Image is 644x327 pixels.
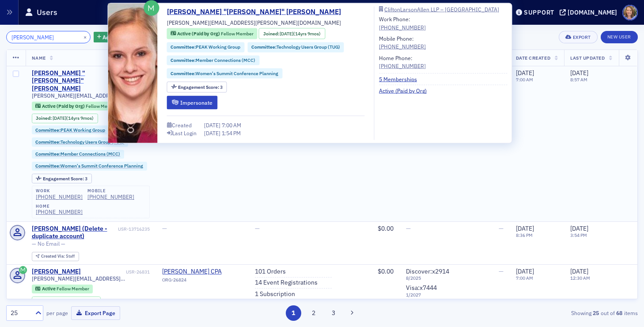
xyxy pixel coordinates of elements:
[178,85,223,90] div: 3
[379,7,507,12] a: CliftonLarsonAllen LLP – [GEOGRAPHIC_DATA]
[406,284,437,292] span: Visa : x7444
[170,30,253,37] a: Active (Paid by Org) Fellow Member
[37,7,57,18] h1: Users
[379,34,426,51] div: Mobile Phone:
[573,35,591,40] div: Export
[499,267,504,275] span: —
[162,277,242,286] div: ORG-26824
[259,28,325,39] div: Joined: 2010-11-30 00:00:00
[36,204,83,209] div: home
[43,176,87,181] div: 3
[172,122,192,127] div: Created
[36,194,83,200] a: [PHONE_NUMBER]
[57,285,89,292] span: Fellow Member
[170,44,240,51] a: Committee:PEAK Working Group
[433,309,638,317] div: Showing out of items
[35,127,61,133] span: Committee :
[170,70,196,76] span: Committee :
[167,7,348,17] a: [PERSON_NAME] "[PERSON_NAME]" [PERSON_NAME]
[406,292,456,298] span: 1 / 2027
[601,31,638,43] a: New User
[35,286,89,292] a: Active Fellow Member
[32,297,101,306] div: Joined: 1979-09-26 00:00:00
[53,298,66,304] span: [DATE]
[516,76,533,83] time: 7:00 AM
[87,188,134,194] div: mobile
[32,125,110,134] div: Committee:
[379,75,424,83] a: 5 Memberships
[36,298,53,304] span: Joined :
[32,285,93,293] div: Active: Active: Fellow Member
[570,224,588,232] span: [DATE]
[251,44,277,50] span: Committee :
[6,31,91,43] input: Search…
[35,103,118,109] a: Active (Paid by Org) Fellow Member
[36,209,83,215] a: [PHONE_NUMBER]
[406,224,411,232] span: —
[94,32,130,43] button: AddFilter
[32,174,92,183] div: Engagement Score: 3
[32,275,150,282] span: [PERSON_NAME][EMAIL_ADDRESS][DOMAIN_NAME]
[221,30,254,37] span: Fellow Member
[280,30,321,37] div: (14yrs 9mos)
[167,68,283,79] div: Committee:
[42,103,86,109] span: Active (Paid by Org)
[499,224,504,232] span: —
[591,309,601,317] strong: 25
[570,55,605,61] span: Last Updated
[379,15,426,31] div: Work Phone:
[406,275,456,281] span: 8 / 2025
[167,55,260,65] div: Committee:
[32,92,150,99] span: [PERSON_NAME][EMAIL_ADDRESS][PERSON_NAME][DOMAIN_NAME]
[204,129,222,136] span: [DATE]
[32,252,79,261] div: Created Via: Staff
[384,7,499,11] div: CliftonLarsonAllen LLP – [GEOGRAPHIC_DATA]
[46,309,68,317] label: per page
[42,285,57,292] span: Active
[516,224,534,232] span: [DATE]
[306,305,321,321] button: 2
[326,305,341,321] button: 3
[172,130,197,135] div: Last Login
[35,163,61,169] span: Committee :
[32,102,122,110] div: Active (Paid by Org): Active (Paid by Org): Fellow Member
[570,267,588,275] span: [DATE]
[86,103,118,109] span: Fellow Member
[280,30,293,36] span: [DATE]
[162,268,242,276] a: [PERSON_NAME] CPA
[170,57,255,64] a: Committee:Member Connections (MCC)
[11,308,30,318] div: 25
[167,28,258,39] div: Active (Paid by Org): Active (Paid by Org): Fellow Member
[570,232,587,238] time: 3:54 PM
[170,57,196,63] span: Committee :
[53,115,66,121] span: [DATE]
[36,115,53,121] span: Joined :
[87,194,134,200] div: [PHONE_NUMBER]
[41,253,66,259] span: Created Via :
[263,30,280,37] span: Joined :
[379,62,426,70] div: [PHONE_NUMBER]
[53,298,96,304] div: (45yrs 11mos)
[102,33,126,41] span: Add Filter
[559,31,597,43] button: Export
[516,267,534,275] span: [DATE]
[71,306,120,320] button: Export Page
[35,151,61,157] span: Committee :
[177,30,221,37] span: Active (Paid by Org)
[82,269,149,275] div: USR-26831
[255,224,260,232] span: —
[162,268,242,276] span: Debbie L Misegadis CPA
[406,267,449,275] span: Discover : x2914
[53,115,94,121] div: (14yrs 9mos)
[524,8,554,16] div: Support
[255,268,286,276] a: 101 Orders
[379,23,426,31] a: [PHONE_NUMBER]
[167,82,227,93] div: Engagement Score: 3
[32,69,124,93] div: [PERSON_NAME] "[PERSON_NAME]" [PERSON_NAME]
[32,162,148,171] div: Committee:
[170,70,278,77] a: Committee:Women's Summit Conference Planning
[32,150,125,159] div: Committee:
[43,175,85,182] span: Engagement Score :
[35,139,61,145] span: Committee :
